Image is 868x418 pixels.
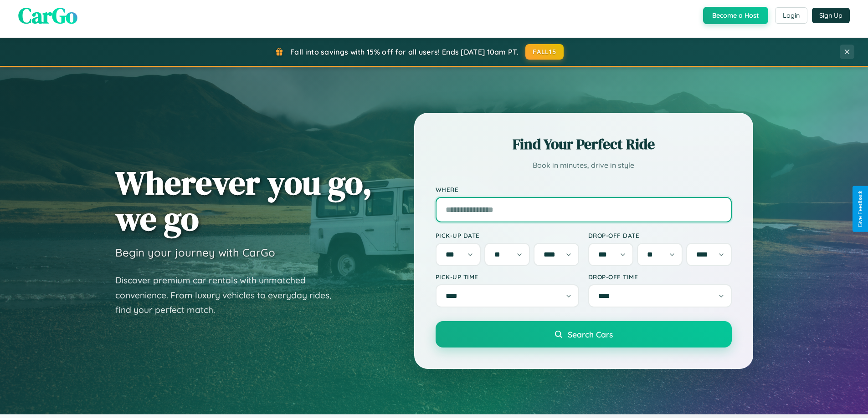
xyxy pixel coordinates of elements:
label: Pick-up Date [436,232,579,239]
button: Sign Up [812,8,850,23]
button: FALL15 [525,44,564,60]
label: Pick-up Time [436,273,579,281]
label: Drop-off Date [588,232,732,239]
div: Give Feedback [857,191,863,227]
h1: Wherever you go, we go [115,165,372,237]
span: CarGo [18,0,77,30]
h3: Begin your journey with CarGo [115,246,275,259]
button: Login [775,7,807,24]
button: Become a Host [703,7,768,24]
label: Where [436,186,732,193]
p: Book in minutes, drive in style [436,159,732,172]
span: Search Cars [568,329,613,339]
button: Search Cars [436,321,732,347]
p: Discover premium car rentals with unmatched convenience. From luxury vehicles to everyday rides, ... [115,273,343,317]
span: Fall into savings with 15% off for all users! Ends [DATE] 10am PT. [290,47,519,56]
h2: Find Your Perfect Ride [436,134,732,154]
label: Drop-off Time [588,273,732,281]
